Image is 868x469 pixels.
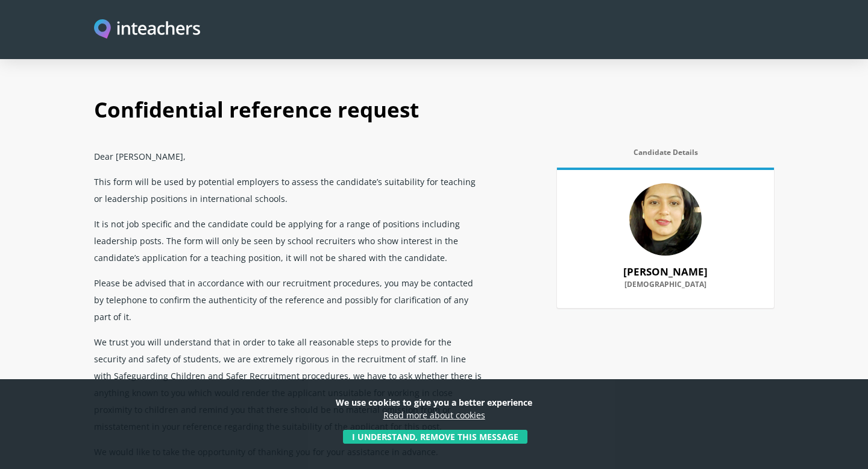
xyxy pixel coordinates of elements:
label: Candidate Details [557,148,774,164]
img: 77028 [629,183,702,256]
img: Inteachers [94,19,200,40]
p: This form will be used by potential employers to assess the candidate’s suitability for teaching ... [94,169,485,211]
h1: Confidential reference request [94,84,774,143]
p: Dear [PERSON_NAME], [94,143,485,169]
p: We trust you will understand that in order to take all reasonable steps to provide for the securi... [94,329,485,439]
strong: We use cookies to give you a better experience [336,397,532,408]
p: It is not job specific and the candidate could be applying for a range of positions including lea... [94,211,485,270]
p: Please be advised that in accordance with our recruitment procedures, you may be contacted by tel... [94,270,485,329]
a: Visit this site's homepage [94,19,200,40]
a: Read more about cookies [383,409,485,421]
strong: [PERSON_NAME] [623,265,708,279]
label: [DEMOGRAPHIC_DATA] [571,280,759,296]
button: I understand, remove this message [343,430,527,444]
